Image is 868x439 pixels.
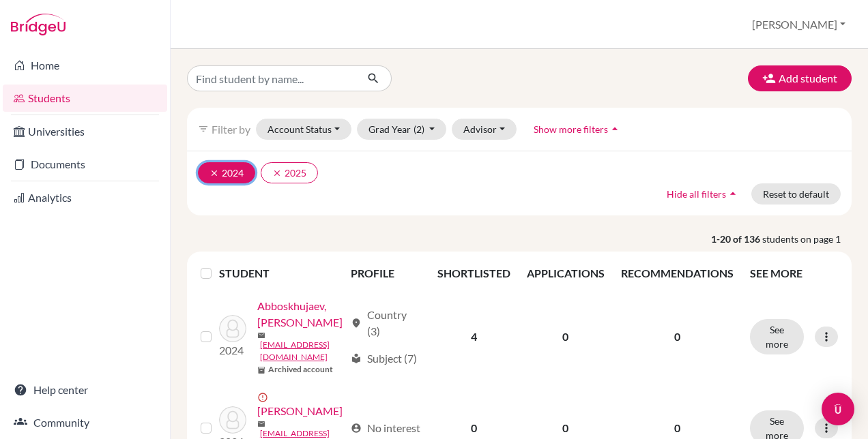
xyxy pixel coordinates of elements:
button: Account Status [256,119,351,140]
button: See more [750,319,804,354]
span: error_outline [257,392,271,403]
td: 0 [519,290,613,384]
i: arrow_drop_up [726,187,740,200]
i: filter_list [198,123,209,134]
th: SEE MORE [742,257,846,290]
a: [EMAIL_ADDRESS][DOMAIN_NAME] [260,339,345,363]
i: clear [209,168,219,178]
img: Bridge-U [11,14,66,35]
span: mail [257,331,265,339]
img: Abboskhujaev, Abdussalom [219,315,246,342]
button: Reset to default [751,183,841,205]
a: Universities [3,118,167,145]
span: students on page 1 [762,232,852,246]
a: Help center [3,376,167,404]
div: Subject (7) [351,350,417,367]
button: clear2024 [198,162,255,183]
img: Abdullaev, Amir [219,406,246,434]
span: local_library [351,353,362,364]
strong: 1-20 of 136 [711,232,762,246]
th: APPLICATIONS [519,257,613,290]
i: clear [272,168,282,178]
span: account_circle [351,423,362,434]
a: Abboskhujaev, [PERSON_NAME] [257,298,345,331]
a: Analytics [3,184,167,211]
button: Advisor [452,119,517,140]
b: Archived account [268,363,333,376]
td: 4 [429,290,519,384]
p: 0 [621,420,734,436]
div: Open Intercom Messenger [822,393,854,425]
div: Country (3) [351,307,421,339]
button: Grad Year(2) [357,119,447,140]
a: Home [3,52,167,79]
th: PROFILE [343,257,429,290]
a: Documents [3,151,167,178]
i: arrow_drop_up [608,122,622,136]
span: Filter by [212,123,250,136]
a: Students [3,85,167,112]
a: [PERSON_NAME] [257,403,343,419]
input: Find student by name... [187,65,356,91]
button: Show more filtersarrow_drop_up [522,119,633,140]
p: 2024 [219,342,246,359]
th: SHORTLISTED [429,257,519,290]
span: Hide all filters [667,188,726,200]
p: 0 [621,329,734,345]
button: Add student [748,65,852,91]
span: Show more filters [534,123,608,135]
span: mail [257,420,265,428]
th: RECOMMENDATIONS [613,257,742,290]
button: Hide all filtersarrow_drop_up [655,183,751,205]
button: [PERSON_NAME] [746,12,852,37]
span: (2) [414,123,424,135]
a: Community [3,409,167,436]
div: No interest [351,420,420,436]
th: STUDENT [219,257,343,290]
span: inventory_2 [257,366,265,374]
span: location_on [351,318,362,329]
button: clear2025 [261,162,318,183]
